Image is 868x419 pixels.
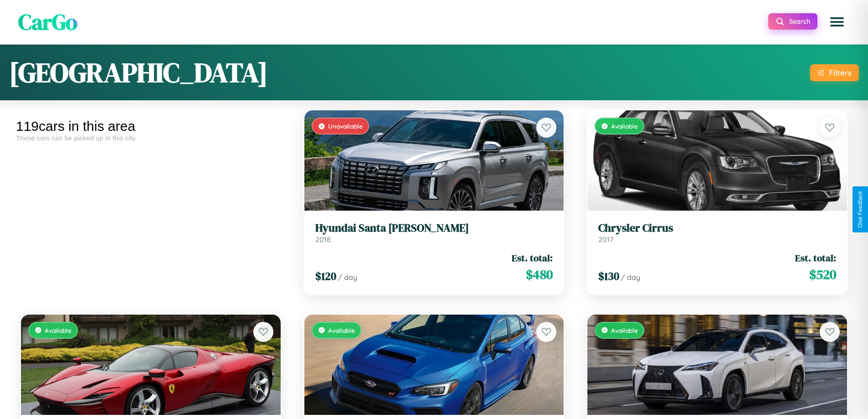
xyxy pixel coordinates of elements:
[621,273,640,282] span: / day
[315,222,553,235] h3: Hyundai Santa [PERSON_NAME]
[824,9,850,35] button: Open menu
[795,251,836,264] span: Est. total:
[598,222,836,235] h3: Chrysler Cirrus
[789,17,810,26] span: Search
[45,326,72,334] span: Available
[857,191,863,228] div: Give Feedback
[16,134,286,142] div: These cars can be picked up in this city.
[16,119,286,134] div: 119 cars in this area
[526,265,553,284] span: $ 480
[512,251,553,264] span: Est. total:
[810,64,859,81] button: Filters
[598,269,619,284] span: $ 130
[18,7,77,37] span: CarGo
[328,122,363,130] span: Unavailable
[598,222,836,244] a: Chrysler Cirrus2017
[611,122,638,130] span: Available
[829,68,852,78] div: Filters
[611,326,638,334] span: Available
[768,13,817,30] button: Search
[338,273,357,282] span: / day
[809,265,836,284] span: $ 520
[315,269,336,284] span: $ 120
[598,235,613,244] span: 2017
[315,222,553,244] a: Hyundai Santa [PERSON_NAME]2018
[328,326,355,334] span: Available
[9,54,268,91] h1: [GEOGRAPHIC_DATA]
[315,235,331,244] span: 2018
